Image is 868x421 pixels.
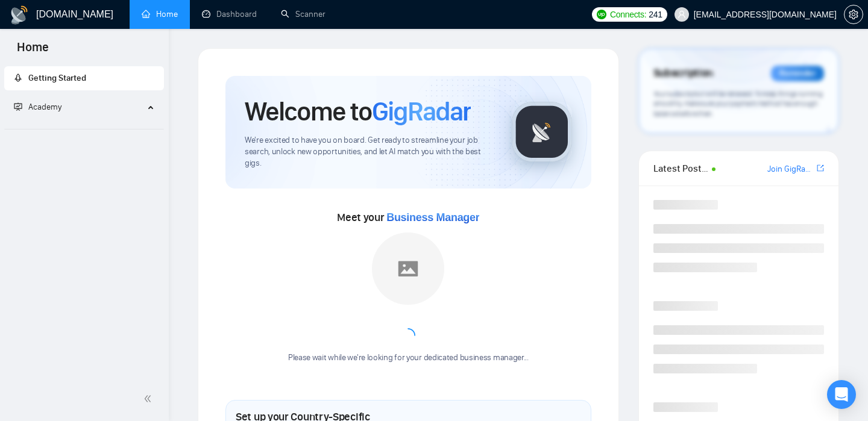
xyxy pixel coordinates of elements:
[281,352,536,364] div: Please wait while we're looking for your dedicated business manager...
[678,10,686,19] span: user
[202,9,257,19] a: dashboardDashboard
[245,95,471,128] h1: Welcome to
[844,10,863,19] a: setting
[610,8,646,21] span: Connects:
[844,10,863,19] span: setting
[597,10,606,19] img: upwork-logo.png
[653,63,713,84] span: Subscription
[143,393,156,405] span: double-left
[767,163,814,176] a: Join GigRadar Slack Community
[653,89,823,118] span: Your subscription will be renewed. To keep things running smoothly, make sure your payment method...
[771,66,824,81] div: Reminder
[844,5,863,24] button: setting
[372,95,471,128] span: GigRadar
[372,232,444,305] img: placeholder.png
[4,124,164,132] li: Academy Homepage
[14,102,22,111] span: fund-projection-screen
[649,8,662,21] span: 241
[142,9,178,19] a: homeHome
[399,326,417,345] span: loading
[827,380,856,409] div: Open Intercom Messenger
[28,102,61,112] span: Academy
[281,9,325,19] a: searchScanner
[28,73,86,83] span: Getting Started
[4,66,164,90] li: Getting Started
[337,211,479,224] span: Meet your
[512,102,572,162] img: gigradar-logo.png
[7,39,58,64] span: Home
[14,102,61,112] span: Academy
[817,163,824,174] a: export
[386,211,479,223] span: Business Manager
[10,5,29,25] img: logo
[817,163,824,173] span: export
[14,73,22,82] span: rocket
[653,161,708,176] span: Latest Posts from the GigRadar Community
[245,135,492,169] span: We're excited to have you on board. Get ready to streamline your job search, unlock new opportuni...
